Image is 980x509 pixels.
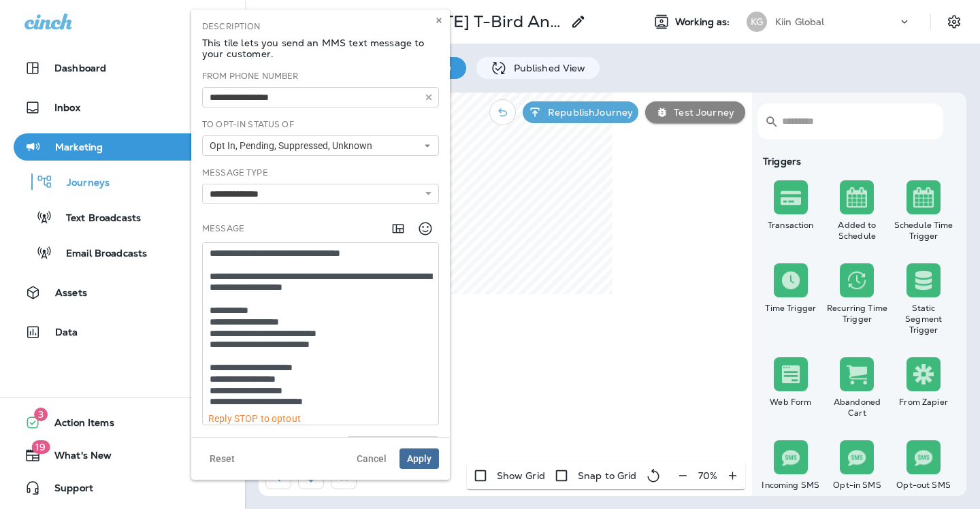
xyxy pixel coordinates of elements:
[210,140,378,152] span: Opt In, Pending, Suppressed, Unknown
[41,417,114,433] span: Action Items
[757,156,957,167] div: Triggers
[827,303,888,325] div: Recurring Time Trigger
[202,223,244,234] label: Message
[827,397,888,418] div: Abandoned Cart
[14,474,231,502] button: Support
[357,454,387,463] span: Cancel
[210,454,235,463] span: Reset
[14,318,231,346] button: Data
[523,101,638,123] button: RepublishJourney
[55,142,103,152] p: Marketing
[578,470,637,481] p: Snap to Grid
[202,135,439,156] button: Opt In, Pending, Suppressed, Unknown
[14,279,231,306] button: Assets
[54,63,106,73] p: Dashboard
[54,102,80,113] p: Inbox
[14,409,231,436] button: 3Action Items
[202,448,242,469] button: Reset
[202,8,240,35] button: Collapse Sidebar
[34,408,48,421] span: 3
[55,327,78,338] p: Data
[893,220,954,242] div: Schedule Time Trigger
[407,454,431,463] span: Apply
[775,16,825,27] p: Kiin Global
[53,177,110,190] p: Journeys
[497,470,545,481] p: Show Grid
[827,480,888,491] div: Opt-in SMS
[41,450,112,466] span: What's New
[698,470,717,481] p: 70 %
[645,101,745,123] button: Test Journey
[14,94,231,121] button: Inbox
[14,238,231,267] button: Email Broadcasts
[55,287,87,298] p: Assets
[376,12,562,32] div: Utah T-Bird Announcements
[747,12,767,32] div: KG
[376,12,562,32] p: [US_STATE] T-Bird Announcements
[542,107,633,118] p: Republish Journey
[14,54,231,82] button: Dashboard
[349,448,394,469] button: Cancel
[893,397,954,408] div: From Zapier
[202,436,342,450] span: 562* characters =
[202,71,298,82] label: From Phone Number
[760,480,821,491] div: Incoming SMS
[893,303,954,335] div: Static Segment Trigger
[760,303,821,314] div: Time Trigger
[202,20,439,59] div: This tile lets you send an MMS text message to your customer.
[942,10,966,34] button: Settings
[385,215,412,242] button: Add in a premade template
[412,215,439,242] button: Select an emoji
[507,63,586,73] p: Published View
[14,442,231,469] button: 19What's New
[668,107,734,118] p: Test Journey
[760,220,821,231] div: Transaction
[760,397,821,408] div: Web Form
[41,482,93,499] span: Support
[274,436,329,447] span: 9** segments
[893,480,954,491] div: Opt-out SMS
[675,16,733,28] span: Working as:
[52,248,147,261] p: Email Broadcasts
[14,167,231,196] button: Journeys
[208,413,301,424] span: Reply STOP to optout
[827,220,888,242] div: Added to Schedule
[202,119,294,130] label: To Opt-In Status Of
[52,212,141,225] p: Text Broadcasts
[14,133,231,161] button: Marketing
[399,448,439,469] button: Apply
[202,21,261,32] label: Description
[14,203,231,231] button: Text Broadcasts
[31,440,50,454] span: 19
[202,167,268,178] label: Message Type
